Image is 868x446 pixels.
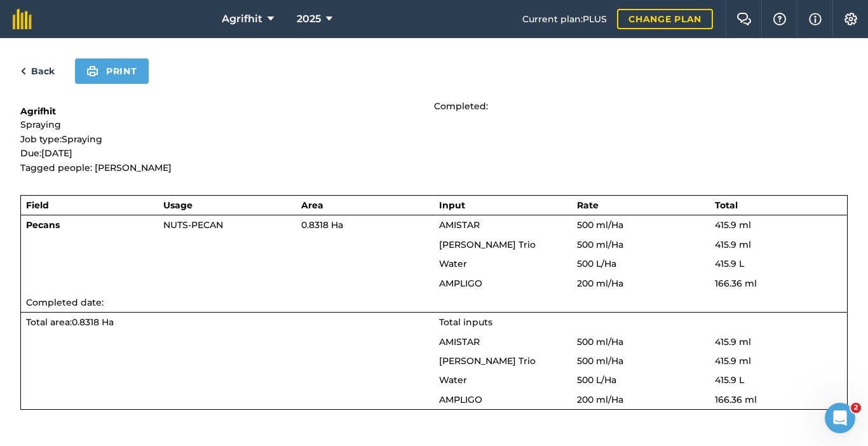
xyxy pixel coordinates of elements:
[434,390,572,410] td: AMPLIGO
[572,215,710,235] td: 500 ml / Ha
[710,254,848,273] td: 415.9 L
[710,370,848,389] td: 415.9 L
[20,161,434,175] p: Tagged people: [PERSON_NAME]
[572,332,710,351] td: 500 ml / Ha
[21,293,848,313] td: Completed date:
[86,64,98,79] img: svg+xml;base64,PHN2ZyB4bWxucz0iaHR0cDovL3d3dy53My5vcmcvMjAwMC9zdmciIHdpZHRoPSIxOSIgaGVpZ2h0PSIyNC...
[20,64,55,79] a: Back
[20,105,434,118] h1: Agrifhit
[572,370,710,389] td: 500 L / Ha
[572,235,710,254] td: 500 ml / Ha
[13,9,32,29] img: fieldmargin Logo
[296,215,434,235] td: 0.8318 Ha
[710,215,848,235] td: 415.9 ml
[710,332,848,351] td: 415.9 ml
[158,195,296,215] th: Usage
[21,195,159,215] th: Field
[434,195,572,215] th: Input
[20,146,434,160] p: Due: [DATE]
[434,235,572,254] td: [PERSON_NAME] Trio
[710,235,848,254] td: 415.9 ml
[434,370,572,389] td: Water
[434,254,572,273] td: Water
[21,313,434,332] td: Total area : 0.8318 Ha
[710,195,848,215] th: Total
[222,11,262,27] span: Agrifhit
[825,403,855,433] iframe: Intercom live chat
[809,11,822,27] img: svg+xml;base64,PHN2ZyB4bWxucz0iaHR0cDovL3d3dy53My5vcmcvMjAwMC9zdmciIHdpZHRoPSIxNyIgaGVpZ2h0PSIxNy...
[851,403,861,413] span: 2
[434,274,572,293] td: AMPLIGO
[434,332,572,351] td: AMISTAR
[20,118,434,132] p: Spraying
[617,9,713,29] a: Change plan
[772,13,787,25] img: A question mark icon
[434,215,572,235] td: AMISTAR
[434,351,572,370] td: [PERSON_NAME] Trio
[296,195,434,215] th: Area
[843,13,858,25] img: A cog icon
[710,390,848,410] td: 166.36 ml
[572,195,710,215] th: Rate
[20,64,26,79] img: svg+xml;base64,PHN2ZyB4bWxucz0iaHR0cDovL3d3dy53My5vcmcvMjAwMC9zdmciIHdpZHRoPSI5IiBoZWlnaHQ9IjI0Ii...
[434,99,848,113] p: Completed:
[26,219,60,231] strong: Pecans
[736,13,752,25] img: Two speech bubbles overlapping with the left bubble in the forefront
[522,12,607,26] span: Current plan : PLUS
[572,351,710,370] td: 500 ml / Ha
[75,58,149,84] button: Print
[572,254,710,273] td: 500 L / Ha
[572,274,710,293] td: 200 ml / Ha
[572,390,710,410] td: 200 ml / Ha
[297,11,321,27] span: 2025
[158,215,296,235] td: NUTS-PECAN
[710,274,848,293] td: 166.36 ml
[434,313,848,332] td: Total inputs
[20,132,434,146] p: Job type: Spraying
[710,351,848,370] td: 415.9 ml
